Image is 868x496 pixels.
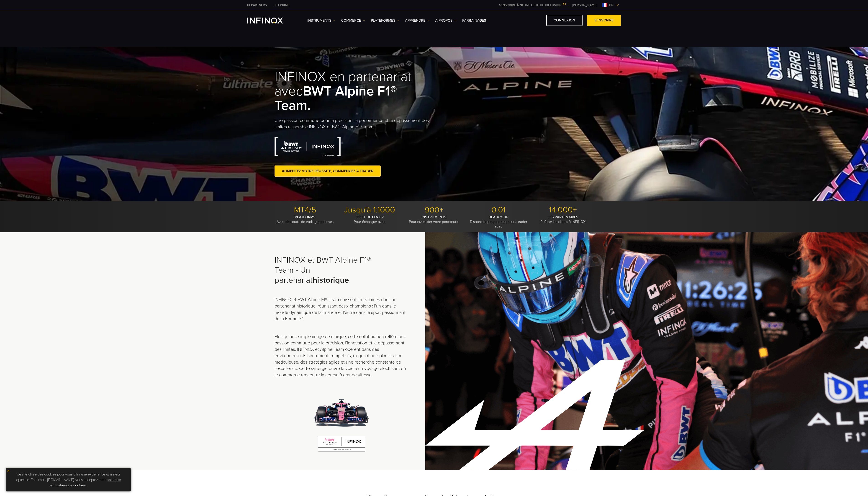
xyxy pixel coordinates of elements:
p: Plus qu'une simple image de marque, cette collaboration reflète une passion commune pour la préci... [275,333,408,378]
a: APPRENDRE [405,18,429,23]
a: INFINOX [244,3,270,8]
a: Alimentez votre réussite, commencez à trader [275,165,381,177]
a: INFINOX MENU [569,3,601,8]
a: INFINOX Logo [247,18,294,23]
a: S'INSCRIRE À NOTRE LISTE DE DIFFUSION [496,3,569,7]
a: COMMERCE [341,18,365,23]
a: S’inscrire [587,15,621,26]
a: INFINOX [270,3,293,8]
h2: INFINOX et BWT Alpine F1® Team - Un partenariat [275,255,377,285]
a: Parrainages [462,18,486,23]
strong: historique [313,275,349,285]
strong: BWT Alpine F1® Team. [275,83,397,114]
span: fr [607,2,615,8]
a: PLATEFORMES [371,18,399,23]
p: Ce site utilise des cookies pour vous offrir une expérience utilisateur optimale. En utilisant [D... [8,470,129,489]
a: INSTRUMENTS [307,18,335,23]
p: INFINOX et BWT Alpine F1® Team unissent leurs forces dans un partenariat historique, réunissant d... [275,297,408,322]
h1: INFINOX en partenariat avec [275,70,434,113]
a: À PROPOS [435,18,457,23]
img: yellow close icon [7,469,10,473]
a: Connexion [546,15,583,26]
p: Une passion commune pour la précision, la performance et le dépassement des limites rassemble INF... [275,117,434,130]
